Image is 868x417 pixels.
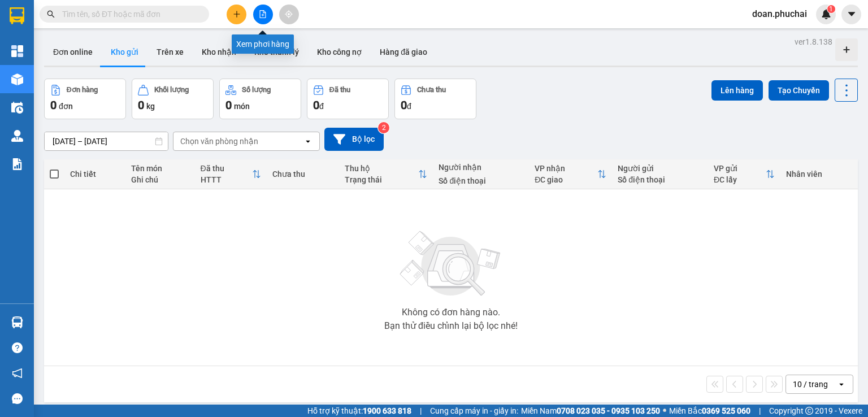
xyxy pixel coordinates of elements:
span: aim [285,10,293,18]
input: Select a date range. [45,132,168,150]
div: Chi tiết [70,170,120,179]
span: ⚪️ [663,409,666,413]
span: caret-down [847,9,857,19]
div: VP nhận [535,164,597,173]
span: Cung cấp máy in - giấy in: [430,405,518,417]
span: 0 [225,98,232,112]
span: message [12,393,23,404]
img: logo-vxr [10,7,24,24]
div: Đơn hàng [67,86,98,94]
div: 10 / trang [793,379,828,390]
div: Chọn văn phòng nhận [180,136,258,147]
img: solution-icon [11,158,23,170]
sup: 1 [827,5,835,13]
strong: 1900 633 818 [363,406,411,415]
span: 0 [313,98,319,112]
div: Số lượng [242,86,271,94]
div: Bạn thử điều chỉnh lại bộ lọc nhé! [384,322,518,331]
div: Không có đơn hàng nào. [402,308,500,317]
img: warehouse-icon [11,316,23,328]
span: | [759,405,761,417]
span: doan.phuchai [743,7,816,21]
button: Bộ lọc [324,128,384,151]
button: Số lượng0món [219,79,301,119]
th: Toggle SortBy [339,159,433,189]
span: Miền Nam [521,405,660,417]
div: Nhân viên [786,170,852,179]
th: Toggle SortBy [708,159,780,189]
div: Chưa thu [417,86,446,94]
button: Kho công nợ [308,38,371,66]
div: Tên món [131,164,189,173]
svg: open [837,380,846,389]
div: Đã thu [329,86,350,94]
span: kg [146,102,155,111]
span: Hỗ trợ kỹ thuật: [307,405,411,417]
span: đ [319,102,324,111]
span: file-add [259,10,267,18]
button: plus [227,5,246,24]
img: warehouse-icon [11,130,23,142]
span: search [47,10,55,18]
div: Số điện thoại [618,175,702,184]
button: Tạo Chuyến [769,80,829,101]
th: Toggle SortBy [195,159,267,189]
input: Tìm tên, số ĐT hoặc mã đơn [62,8,196,20]
div: Khối lượng [154,86,189,94]
div: Chưa thu [272,170,333,179]
img: warehouse-icon [11,102,23,114]
span: 0 [401,98,407,112]
img: warehouse-icon [11,73,23,85]
div: ĐC lấy [714,175,766,184]
span: 0 [138,98,144,112]
span: | [420,405,422,417]
div: Người nhận [439,163,523,172]
button: Chưa thu0đ [394,79,476,119]
div: Thu hộ [345,164,419,173]
th: Toggle SortBy [529,159,612,189]
button: Kho nhận [193,38,245,66]
div: ver 1.8.138 [795,36,832,48]
div: Trạng thái [345,175,419,184]
span: đ [407,102,411,111]
span: 0 [50,98,57,112]
div: VP gửi [714,164,766,173]
img: svg+xml;base64,PHN2ZyBjbGFzcz0ibGlzdC1wbHVnX19zdmciIHhtbG5zPSJodHRwOi8vd3d3LnczLm9yZy8yMDAwL3N2Zy... [394,224,507,303]
button: caret-down [841,5,861,24]
button: Trên xe [147,38,193,66]
button: file-add [253,5,273,24]
span: plus [233,10,241,18]
span: Miền Bắc [669,405,750,417]
div: Người gửi [618,164,702,173]
span: đơn [59,102,73,111]
button: Đơn online [44,38,102,66]
span: question-circle [12,342,23,353]
img: icon-new-feature [821,9,831,19]
span: notification [12,368,23,379]
strong: 0369 525 060 [702,406,750,415]
div: Ghi chú [131,175,189,184]
div: Số điện thoại [439,176,523,185]
strong: 0708 023 035 - 0935 103 250 [557,406,660,415]
span: copyright [805,407,813,415]
button: Khối lượng0kg [132,79,214,119]
button: Đơn hàng0đơn [44,79,126,119]
button: Đã thu0đ [307,79,389,119]
div: HTTT [201,175,253,184]
sup: 2 [378,122,389,133]
button: Hàng đã giao [371,38,436,66]
div: Xem phơi hàng [232,34,294,54]
img: dashboard-icon [11,45,23,57]
button: Kho gửi [102,38,147,66]
button: Lên hàng [711,80,763,101]
span: món [234,102,250,111]
span: 1 [829,5,833,13]
button: aim [279,5,299,24]
div: Đã thu [201,164,253,173]
svg: open [303,137,313,146]
div: ĐC giao [535,175,597,184]
div: Tạo kho hàng mới [835,38,858,61]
